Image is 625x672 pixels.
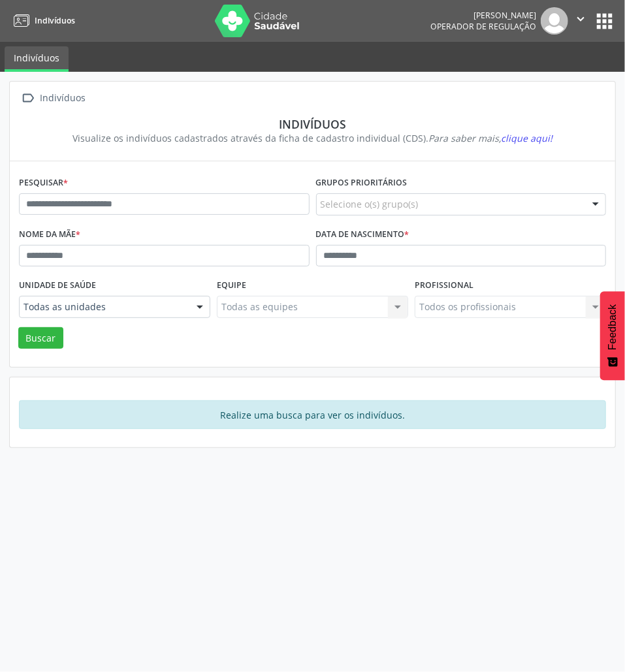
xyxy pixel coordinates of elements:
[593,10,616,33] button: apps
[607,304,618,350] span: Feedback
[501,132,553,144] span: clique aqui!
[217,276,246,296] label: Equipe
[19,89,38,108] i: 
[573,12,588,26] i: 
[600,291,625,380] button: Feedback - Mostrar pesquisa
[28,117,597,131] div: Indivíduos
[28,131,597,145] div: Visualize os indivíduos cadastrados através da ficha de cadastro individual (CDS).
[415,276,473,296] label: Profissional
[430,10,536,21] div: [PERSON_NAME]
[541,7,568,35] img: img
[19,400,606,429] div: Realize uma busca para ver os indivíduos.
[35,15,75,26] span: Indivíduos
[19,173,68,193] label: Pesquisar
[316,173,408,193] label: Grupos prioritários
[38,89,88,108] div: Indivíduos
[568,7,593,35] button: 
[428,132,553,144] i: Para saber mais,
[24,300,184,313] span: Todas as unidades
[19,276,96,296] label: Unidade de saúde
[19,89,88,108] a:  Indivíduos
[9,10,75,31] a: Indivíduos
[5,46,69,72] a: Indivíduos
[316,225,409,245] label: Data de nascimento
[18,327,63,349] button: Buscar
[19,225,80,245] label: Nome da mãe
[321,197,419,211] span: Selecione o(s) grupo(s)
[430,21,536,32] span: Operador de regulação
